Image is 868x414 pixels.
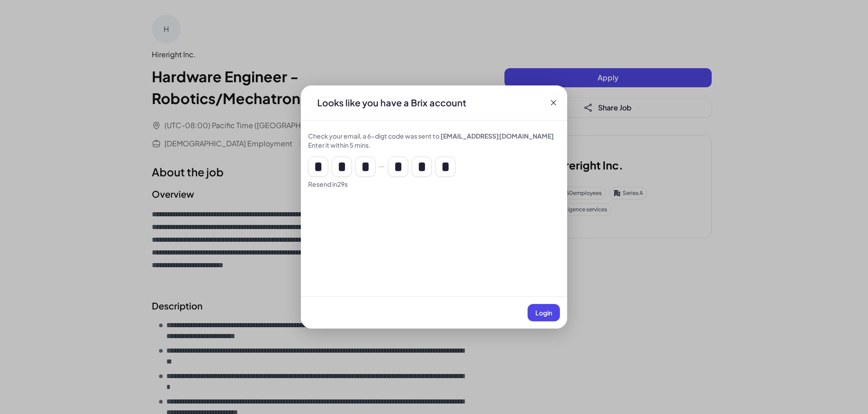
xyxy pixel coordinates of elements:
div: Looks like you have a Brix account [310,96,474,109]
span: Login [535,309,552,317]
div: Resend in 29 s [308,180,560,189]
button: Login [528,304,560,321]
div: Check your email, a 6-digt code was sent to Enter it within 5 mins. [308,131,560,150]
span: [EMAIL_ADDRESS][DOMAIN_NAME] [440,132,554,140]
